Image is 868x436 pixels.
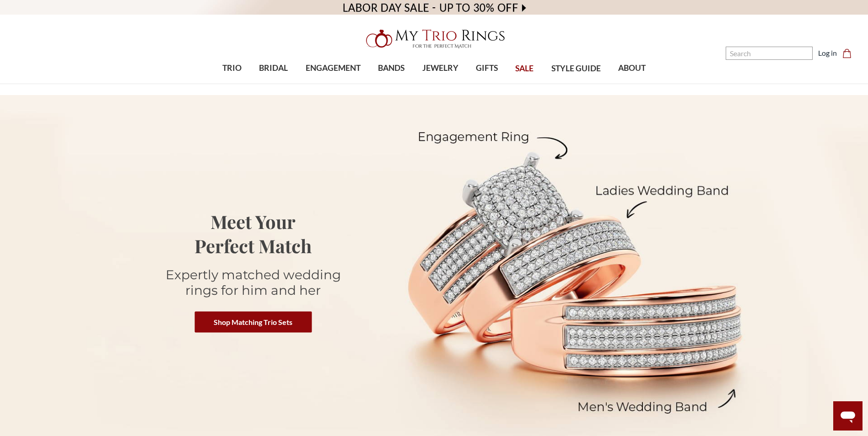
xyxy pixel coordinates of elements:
a: BANDS [369,53,413,83]
a: BRIDAL [250,53,297,83]
a: Log in [818,48,837,58]
button: submenu toggle [329,83,338,84]
button: submenu toggle [387,83,396,84]
a: JEWELRY [413,53,467,83]
input: Search [726,47,813,60]
a: STYLE GUIDE [542,54,609,84]
span: ENGAGEMENT [306,62,361,74]
a: GIFTS [467,53,507,83]
span: SALE [515,63,534,74]
span: BRIDAL [259,62,288,74]
a: ABOUT [609,53,654,83]
img: My Trio Rings [361,24,507,53]
a: Cart with 0 items [842,48,857,58]
a: SALE [507,54,542,84]
a: TRIO [214,53,250,83]
button: submenu toggle [269,83,278,84]
span: TRIO [222,62,242,74]
span: JEWELRY [422,62,458,74]
button: submenu toggle [627,83,636,84]
span: GIFTS [476,62,498,74]
button: submenu toggle [482,83,491,84]
a: ENGAGEMENT [297,53,369,83]
a: Shop Matching Trio Sets [194,311,312,332]
svg: cart.cart_preview [842,49,852,58]
button: submenu toggle [227,83,237,84]
a: My Trio Rings [252,24,616,53]
button: submenu toggle [436,83,445,84]
span: STYLE GUIDE [551,63,601,74]
span: ABOUT [618,62,646,74]
span: BANDS [378,62,404,74]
